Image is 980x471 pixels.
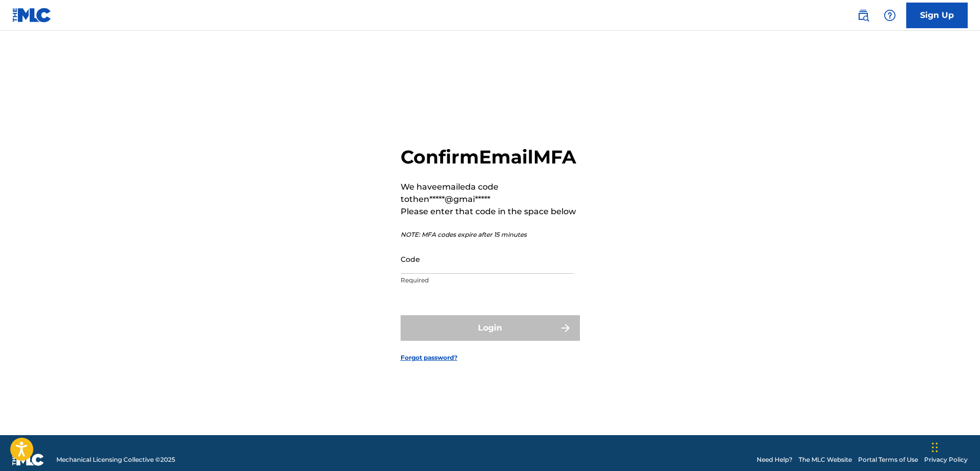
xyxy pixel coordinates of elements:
a: Public Search [853,5,873,26]
h2: Confirm Email MFA [401,146,580,169]
a: Forgot password? [401,353,457,362]
a: Privacy Policy [924,455,968,464]
img: search [857,9,869,22]
img: logo [12,454,44,466]
img: help [884,9,896,22]
span: Mechanical Licensing Collective © 2025 [56,455,175,464]
a: Portal Terms of Use [858,455,918,464]
p: Please enter that code in the space below [401,206,580,218]
a: Need Help? [757,455,793,464]
div: Help [880,5,900,26]
iframe: Chat Widget [929,422,980,471]
div: Drag [932,432,938,463]
a: Sign Up [906,3,968,28]
p: NOTE: MFA codes expire after 15 minutes [401,230,580,239]
p: Required [401,276,574,285]
img: MLC Logo [12,8,52,23]
a: The MLC Website [799,455,852,464]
